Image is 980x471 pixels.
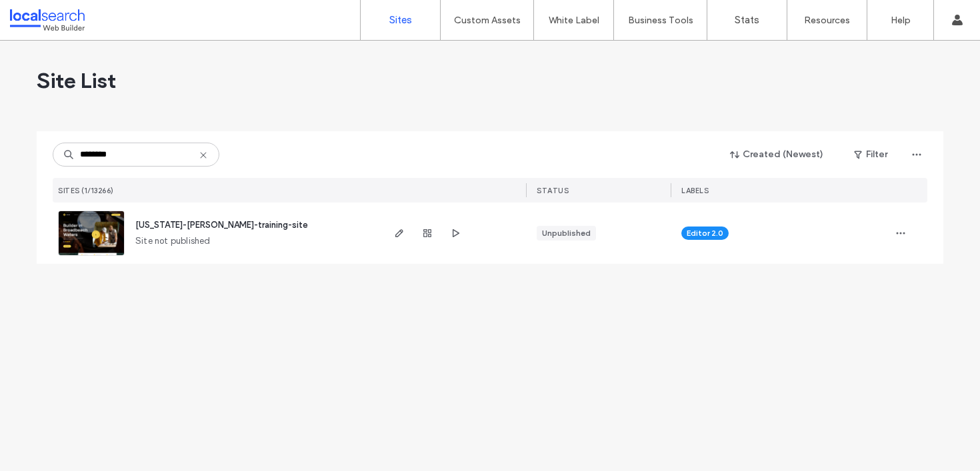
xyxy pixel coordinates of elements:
[719,144,835,165] button: Created (Newest)
[454,15,521,26] label: Custom Assets
[135,220,308,230] a: [US_STATE]-[PERSON_NAME]-training-site
[549,15,599,26] label: White Label
[537,186,569,195] span: STATUS
[135,235,211,248] span: Site not published
[687,227,723,239] span: Editor 2.0
[58,186,114,195] span: SITES (1/13266)
[37,67,116,94] span: Site List
[628,15,693,26] label: Business Tools
[542,227,591,239] div: Unpublished
[841,144,901,165] button: Filter
[891,15,911,26] label: Help
[735,14,759,26] label: Stats
[804,15,850,26] label: Resources
[681,186,709,195] span: LABELS
[389,14,412,26] label: Sites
